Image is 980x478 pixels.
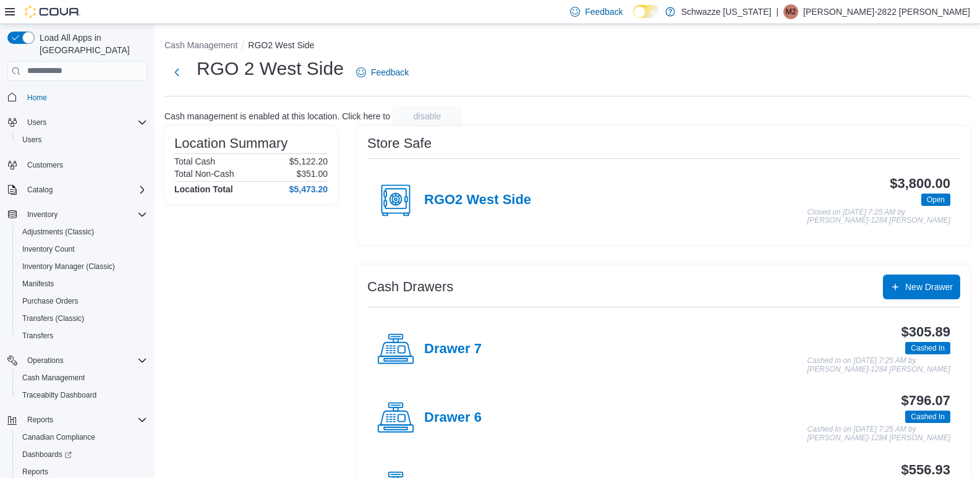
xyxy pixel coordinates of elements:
[22,182,58,197] button: Catalog
[22,331,53,341] span: Transfers
[22,262,115,271] span: Inventory Manager (Classic)
[2,181,152,198] button: Catalog
[776,4,778,19] p: |
[17,224,147,239] span: Adjustments (Classic)
[289,184,328,194] h4: $5,473.20
[585,6,623,18] span: Feedback
[905,411,950,423] span: Cashed In
[22,390,96,400] span: Traceabilty Dashboard
[17,311,89,326] a: Transfers (Classic)
[22,207,62,222] button: Inventory
[27,160,63,170] span: Customers
[424,341,482,357] h4: Drawer 7
[22,432,95,442] span: Canadian Compliance
[633,18,634,19] span: Dark Mode
[35,32,147,56] span: Load All Apps in [GEOGRAPHIC_DATA]
[174,136,288,151] h3: Location Summary
[911,411,945,422] span: Cashed In
[12,386,152,404] button: Traceabilty Dashboard
[27,117,46,127] span: Users
[25,6,80,18] img: Cova
[17,447,147,462] span: Dashboards
[17,388,147,403] span: Traceabilty Dashboard
[22,115,51,130] button: Users
[905,281,953,293] span: New Drawer
[27,93,47,103] span: Home
[164,40,237,50] button: Cash Management
[17,294,83,309] a: Purchase Orders
[807,425,950,442] p: Cashed In on [DATE] 7:25 AM by [PERSON_NAME]-1284 [PERSON_NAME]
[911,343,945,354] span: Cashed In
[12,369,152,386] button: Cash Management
[12,429,152,446] button: Canadian Compliance
[783,4,798,19] div: Matthew-2822 Duran
[22,467,48,477] span: Reports
[17,224,99,239] a: Adjustments (Classic)
[807,208,950,225] p: Closed on [DATE] 7:25 AM by [PERSON_NAME]-1284 [PERSON_NAME]
[17,328,58,343] a: Transfers
[17,132,147,147] span: Users
[248,40,314,50] button: RGO2 West Side
[22,115,147,130] span: Users
[367,280,453,294] h3: Cash Drawers
[22,182,147,197] span: Catalog
[17,294,147,309] span: Purchase Orders
[17,276,147,291] span: Manifests
[17,370,90,385] a: Cash Management
[164,39,970,54] nav: An example of EuiBreadcrumbs
[22,135,41,145] span: Users
[12,310,152,327] button: Transfers (Classic)
[807,357,950,373] p: Cashed In on [DATE] 7:25 AM by [PERSON_NAME]-1284 [PERSON_NAME]
[2,88,152,106] button: Home
[901,463,950,477] h3: $556.93
[22,207,147,222] span: Inventory
[174,156,215,166] h6: Total Cash
[17,132,46,147] a: Users
[22,353,69,368] button: Operations
[351,60,414,85] a: Feedback
[22,314,84,323] span: Transfers (Classic)
[901,393,950,408] h3: $796.07
[164,60,189,85] button: Next
[289,156,328,166] p: $5,122.20
[27,210,58,220] span: Inventory
[22,296,79,306] span: Purchase Orders
[12,292,152,310] button: Purchase Orders
[803,4,970,19] p: [PERSON_NAME]-2822 [PERSON_NAME]
[22,450,72,459] span: Dashboards
[393,106,462,126] button: disable
[12,223,152,241] button: Adjustments (Classic)
[905,342,950,354] span: Cashed In
[17,388,101,403] a: Traceabilty Dashboard
[22,227,94,237] span: Adjustments (Classic)
[22,158,68,173] a: Customers
[2,352,152,369] button: Operations
[786,4,796,19] span: M2
[27,356,64,365] span: Operations
[17,370,147,385] span: Cash Management
[901,325,950,339] h3: $305.89
[367,136,432,151] h3: Store Safe
[12,446,152,463] a: Dashboards
[2,411,152,429] button: Reports
[883,275,960,299] button: New Drawer
[12,258,152,275] button: Inventory Manager (Classic)
[921,194,950,206] span: Open
[22,90,147,105] span: Home
[681,4,772,19] p: Schwazze [US_STATE]
[17,430,147,445] span: Canadian Compliance
[174,169,234,179] h6: Total Non-Cash
[12,131,152,148] button: Users
[371,66,409,79] span: Feedback
[22,157,147,173] span: Customers
[633,5,659,18] input: Dark Mode
[2,156,152,174] button: Customers
[22,373,85,383] span: Cash Management
[17,447,77,462] a: Dashboards
[174,184,233,194] h4: Location Total
[22,244,75,254] span: Inventory Count
[17,242,147,257] span: Inventory Count
[17,276,59,291] a: Manifests
[17,259,147,274] span: Inventory Manager (Classic)
[22,279,54,289] span: Manifests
